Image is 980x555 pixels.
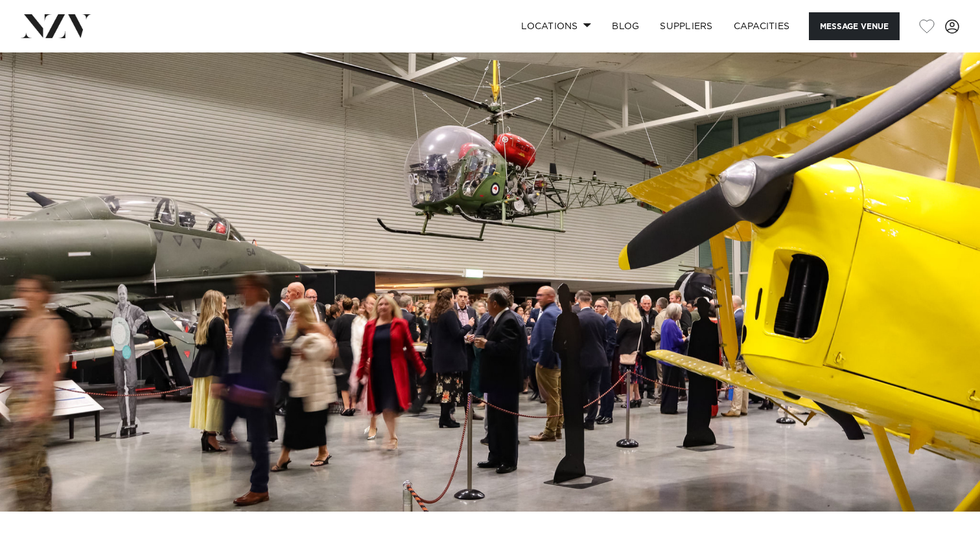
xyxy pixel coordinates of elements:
a: Locations [511,12,601,40]
button: Message Venue [809,12,900,40]
a: SUPPLIERS [649,12,723,40]
a: BLOG [601,12,649,40]
img: nzv-logo.png [21,14,91,38]
a: Capacities [723,12,800,40]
